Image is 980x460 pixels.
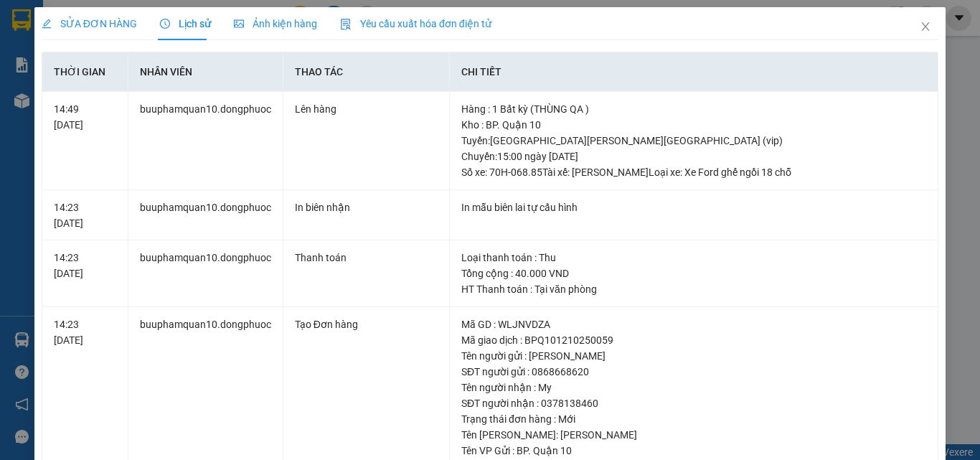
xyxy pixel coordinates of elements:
[128,52,283,92] th: Nhân viên
[160,19,170,29] span: clock-circle
[461,364,926,380] div: SĐT người gửi : 0868668620
[42,18,137,29] span: SỬA ĐƠN HÀNG
[340,19,352,30] img: icon
[920,21,931,32] span: close
[461,281,926,297] div: HT Thanh toán : Tại văn phòng
[42,52,128,92] th: Thời gian
[461,427,926,443] div: Tên [PERSON_NAME]: [PERSON_NAME]
[461,395,926,411] div: SĐT người nhận : 0378138460
[461,348,926,364] div: Tên người gửi : [PERSON_NAME]
[128,92,283,190] td: buuphamquan10.dongphuoc
[54,316,116,348] div: 14:23 [DATE]
[54,250,116,281] div: 14:23 [DATE]
[461,411,926,427] div: Trạng thái đơn hàng : Mới
[54,200,116,231] div: 14:23 [DATE]
[450,52,938,92] th: Chi tiết
[461,443,926,459] div: Tên VP Gửi : BP. Quận 10
[160,18,211,29] span: Lịch sử
[295,250,438,266] div: Thanh toán
[295,101,438,117] div: Lên hàng
[295,200,438,215] div: In biên nhận
[461,316,926,332] div: Mã GD : WLJNVDZA
[295,316,438,332] div: Tạo Đơn hàng
[905,7,946,47] button: Close
[461,101,926,117] div: Hàng : 1 Bất kỳ (THÙNG QA )
[340,18,491,29] span: Yêu cầu xuất hóa đơn điện tử
[283,52,450,92] th: Thao tác
[128,190,283,241] td: buuphamquan10.dongphuoc
[234,19,244,29] span: picture
[54,101,116,133] div: 14:49 [DATE]
[461,133,926,180] div: Tuyến : [GEOGRAPHIC_DATA][PERSON_NAME][GEOGRAPHIC_DATA] (vip) Chuyến: 15:00 ngày [DATE] Số xe: 70...
[461,117,926,133] div: Kho : BP. Quận 10
[234,18,317,29] span: Ảnh kiện hàng
[461,332,926,348] div: Mã giao dịch : BPQ101210250059
[128,240,283,307] td: buuphamquan10.dongphuoc
[461,266,926,281] div: Tổng cộng : 40.000 VND
[461,250,926,266] div: Loại thanh toán : Thu
[461,380,926,395] div: Tên người nhận : My
[42,19,52,29] span: edit
[461,200,926,215] div: In mẫu biên lai tự cấu hình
